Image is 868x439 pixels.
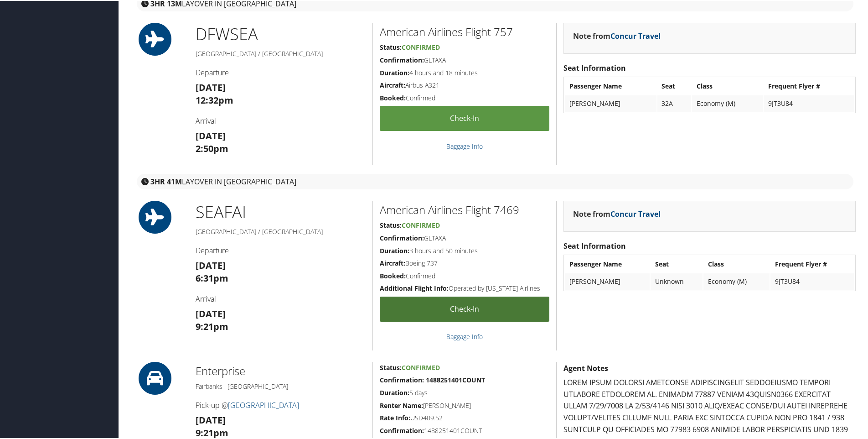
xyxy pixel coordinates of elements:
[657,77,691,94] th: Seat
[196,245,366,255] h4: Departure
[651,255,703,272] th: Seat
[563,362,608,372] strong: Agent Notes
[380,246,409,254] strong: Duration:
[380,425,549,434] h5: 1488251401COUNT
[196,258,226,271] strong: [DATE]
[446,331,483,340] a: Baggage Info
[380,80,405,89] strong: Aircraft:
[380,220,402,229] strong: Status:
[380,400,549,409] h5: [PERSON_NAME]
[380,55,424,63] strong: Confirmation:
[380,283,449,292] strong: Additional Flight Info:
[657,94,691,111] td: 32A
[764,77,854,94] th: Frequent Flyer #
[196,381,366,390] h5: Fairbanks , [GEOGRAPHIC_DATA]
[402,220,440,229] span: Confirmed
[573,30,661,40] strong: Note from
[380,93,406,101] strong: Booked:
[196,200,366,223] h1: SEA FAI
[610,208,661,218] a: Concur Travel
[380,425,424,434] strong: Confirmation:
[380,93,549,102] h5: Confirmed
[692,94,763,111] td: Economy (M)
[380,283,549,292] h5: Operated by [US_STATE] Airlines
[196,413,226,425] strong: [DATE]
[196,293,366,303] h4: Arrival
[380,233,424,241] strong: Confirmation:
[380,413,410,421] strong: Rate Info:
[770,272,854,289] td: 9JT3U84
[196,80,226,93] strong: [DATE]
[563,240,626,250] strong: Seat Information
[380,271,549,280] h5: Confirmed
[380,246,549,255] h5: 3 hours and 50 minutes
[380,68,409,76] strong: Duration:
[402,42,440,51] span: Confirmed
[196,362,366,378] h2: Enterprise
[380,400,423,409] strong: Renter Name:
[573,208,661,218] strong: Note from
[196,426,228,438] strong: 9:21pm
[380,375,485,383] strong: Confirmation: 1488251401COUNT
[196,271,228,283] strong: 6:31pm
[380,258,405,267] strong: Aircraft:
[380,23,549,39] h2: American Airlines Flight 757
[196,115,366,125] h4: Arrival
[380,362,402,371] strong: Status:
[764,94,854,111] td: 9JT3U84
[137,173,853,188] div: layover in [GEOGRAPHIC_DATA]
[196,307,226,319] strong: [DATE]
[380,258,549,267] h5: Boeing 737
[196,226,366,235] h5: [GEOGRAPHIC_DATA] / [GEOGRAPHIC_DATA]
[380,105,549,130] a: Check-in
[196,93,233,105] strong: 12:32pm
[196,399,366,409] h4: Pick-up @
[563,62,626,72] strong: Seat Information
[402,362,440,371] span: Confirmed
[380,271,406,279] strong: Booked:
[770,255,854,272] th: Frequent Flyer #
[150,176,182,186] strong: 3HR 41M
[565,272,650,289] td: [PERSON_NAME]
[565,255,650,272] th: Passenger Name
[228,399,299,409] a: [GEOGRAPHIC_DATA]
[196,48,366,57] h5: [GEOGRAPHIC_DATA] / [GEOGRAPHIC_DATA]
[703,272,769,289] td: Economy (M)
[692,77,763,94] th: Class
[380,80,549,89] h5: Airbus A321
[196,141,228,154] strong: 2:50pm
[446,141,483,150] a: Baggage Info
[380,55,549,64] h5: GLTAXA
[380,387,549,397] h5: 5 days
[380,387,409,396] strong: Duration:
[651,272,703,289] td: Unknown
[196,67,366,77] h4: Departure
[380,68,549,77] h5: 4 hours and 18 minutes
[196,22,366,45] h1: DFW SEA
[380,233,549,242] h5: GLTAXA
[565,94,656,111] td: [PERSON_NAME]
[703,255,769,272] th: Class
[196,319,228,332] strong: 9:21pm
[380,413,549,422] h5: USD409.52
[610,30,661,40] a: Concur Travel
[196,129,226,141] strong: [DATE]
[380,42,402,51] strong: Status:
[380,201,549,217] h2: American Airlines Flight 7469
[565,77,656,94] th: Passenger Name
[380,296,549,321] a: Check-in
